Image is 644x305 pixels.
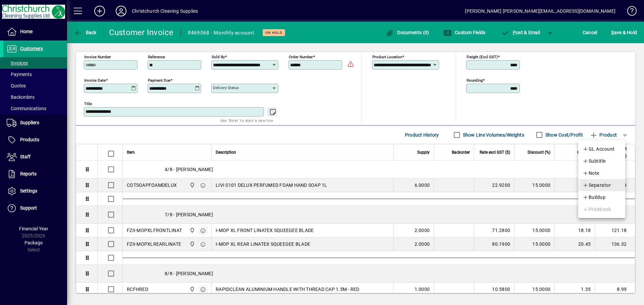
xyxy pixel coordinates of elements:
span: Subtitle [583,157,606,165]
button: Pricebook [578,203,625,215]
span: Pricebook [583,205,611,213]
button: Buildup [578,191,625,203]
span: GL Account [583,145,615,153]
span: Separator [583,181,611,189]
button: GL Account [578,143,625,155]
button: Subtitle [578,155,625,167]
button: Separator [578,179,625,191]
span: Note [583,169,599,177]
button: Note [578,167,625,179]
span: Buildup [583,193,605,201]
